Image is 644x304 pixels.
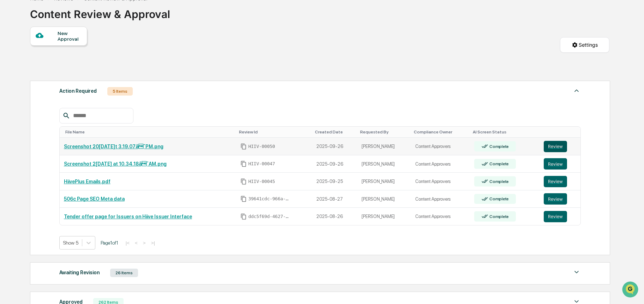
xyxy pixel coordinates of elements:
td: 2025-09-26 [312,155,358,173]
a: 🔎Data Lookup [4,100,47,113]
button: Start new chat [120,56,129,65]
td: Content Approvers [411,155,470,173]
img: caret [572,86,581,95]
span: HIIV-00045 [248,179,275,184]
button: < [133,240,140,246]
button: >| [149,240,157,246]
div: 5 Items [107,87,133,96]
button: |< [124,240,132,246]
span: Copy Id [240,161,247,167]
div: Content Review & Approval [30,2,170,21]
td: 2025-09-25 [312,173,358,190]
span: Page 1 of 1 [101,240,118,246]
span: Preclearance [14,89,46,96]
span: Pylon [70,120,85,125]
span: Copy Id [240,178,247,185]
div: Toggle SortBy [315,130,355,134]
span: Copy Id [240,213,247,220]
span: HIIV-00047 [248,161,275,167]
td: Content Approvers [411,190,470,208]
button: Review [544,193,567,205]
span: ddc5f69d-4627-4722-aeaa-ccc955e7ddc8 [248,214,291,219]
td: Content Approvers [411,138,470,155]
a: 506c Page SEO Meta data [64,196,125,202]
a: Screenshot 20[DATE]t 3.19.07â¯PM.png [64,144,163,149]
td: 2025-08-27 [312,190,358,208]
a: Screenshot 2[DATE] at 10.34.18â¯AM.png [64,161,167,167]
a: 🖐️Preclearance [4,86,48,99]
div: Complete [488,144,509,149]
div: Toggle SortBy [545,130,578,134]
div: We're available if you need us! [24,61,89,67]
span: Attestations [58,89,88,96]
div: Toggle SortBy [239,130,309,134]
a: 🗄️Attestations [48,86,90,99]
td: [PERSON_NAME] [357,190,411,208]
div: 🖐️ [7,90,13,96]
td: 2025-08-26 [312,208,358,225]
a: Review [544,158,576,170]
span: Copy Id [240,196,247,202]
td: [PERSON_NAME] [357,155,411,173]
a: Review [544,211,576,222]
img: 1746055101610-c473b297-6a78-478c-a979-82029cc54cd1 [7,54,20,67]
div: Complete [488,161,509,166]
div: Toggle SortBy [473,130,537,134]
div: 🗄️ [51,90,57,96]
button: Review [544,211,567,222]
a: Powered byPylon [50,120,85,125]
div: Toggle SortBy [360,130,408,134]
span: Data Lookup [14,103,44,110]
span: 39641cdc-966a-4e65-879f-2a6a777944d8 [248,196,291,202]
a: Review [544,176,576,187]
div: Toggle SortBy [414,130,467,134]
button: Review [544,158,567,170]
span: Copy Id [240,143,247,150]
div: Complete [488,179,509,184]
p: How can we help? [7,15,129,26]
a: HiivePlus Emails.pdf [64,179,111,184]
button: Review [544,176,567,187]
span: HIIV-00050 [248,144,275,149]
div: Complete [488,196,509,201]
td: [PERSON_NAME] [357,173,411,190]
button: > [141,240,148,246]
td: Content Approvers [411,208,470,225]
div: Start new chat [24,54,116,61]
div: New Approval [58,30,81,42]
a: Review [544,141,576,152]
div: Action Required [59,86,97,96]
td: 2025-09-26 [312,138,358,155]
div: 🔎 [7,103,13,109]
td: [PERSON_NAME] [357,138,411,155]
td: Content Approvers [411,173,470,190]
a: Tender offer page for Issuers on Hiive Issuer Interface [64,214,192,219]
div: Toggle SortBy [65,130,233,134]
div: 26 Items [110,269,138,277]
button: Review [544,141,567,152]
td: [PERSON_NAME] [357,208,411,225]
iframe: Open customer support [621,281,640,300]
img: caret [572,268,581,276]
a: Review [544,193,576,205]
div: Complete [488,214,509,219]
div: Awaiting Revision [59,268,100,277]
button: Settings [560,37,609,53]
